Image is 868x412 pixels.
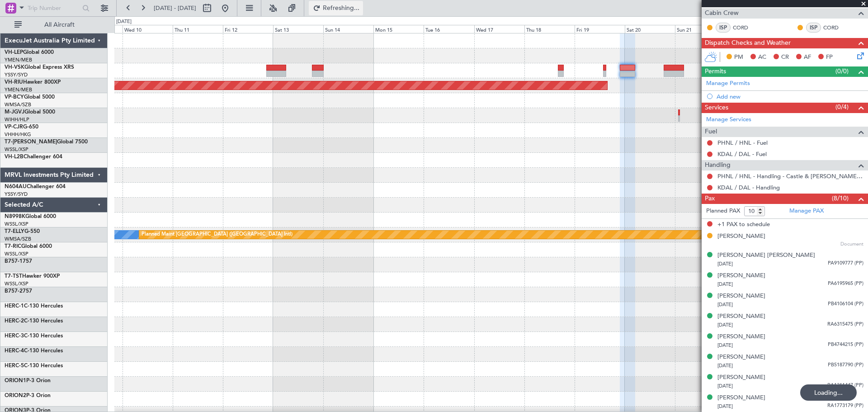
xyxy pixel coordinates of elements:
a: YMEN/MEB [5,86,32,93]
span: T7-TST [5,274,22,279]
div: Sat 20 [625,25,675,33]
div: Planned Maint [GEOGRAPHIC_DATA] ([GEOGRAPHIC_DATA] Intl) [142,228,292,242]
div: [PERSON_NAME] [PERSON_NAME] [717,251,815,260]
span: Refreshing... [322,5,360,11]
span: +1 PAX to schedule [717,220,770,229]
a: PHNL / HNL - Handling - Castle & [PERSON_NAME] Avn PHNL / HNL [717,172,863,180]
a: VP-CJRG-650 [5,124,38,130]
span: VP-CJR [5,124,23,130]
div: [PERSON_NAME] [717,353,765,362]
a: B757-1757 [5,259,32,264]
a: HERC-2C-130 Hercules [5,318,63,324]
div: ISP [716,23,731,33]
a: N8998KGlobal 6000 [5,214,56,219]
span: Handling [705,160,731,170]
a: VH-L2BChallenger 604 [5,154,62,160]
span: RA1773179 (PP) [827,402,863,410]
span: T7-ELLY [5,229,24,234]
span: [DATE] [717,281,733,288]
span: [DATE] [717,260,733,267]
span: VH-VSK [5,65,24,70]
a: PHNL / HNL - Fuel [717,139,768,147]
a: CORD [823,24,844,32]
div: [DATE] [116,18,132,26]
input: Trip Number [28,1,80,15]
a: B757-2757 [5,289,32,294]
div: Tue 16 [424,25,474,33]
span: AC [758,53,766,62]
div: Sun 21 [675,25,725,33]
span: PA9109777 (PP) [828,260,863,267]
span: (0/0) [835,66,849,76]
span: [DATE] - [DATE] [154,4,196,12]
span: HERC-3 [5,333,24,339]
span: PM [734,53,743,62]
span: Permits [705,66,726,77]
div: [PERSON_NAME] [717,393,765,403]
a: WMSA/SZB [5,101,31,108]
div: Wed 10 [123,25,173,33]
a: Manage PAX [789,207,824,216]
span: M-JGVJ [5,109,24,115]
div: Thu 18 [524,25,575,33]
div: Sat 13 [273,25,323,33]
span: PA6195965 (PP) [828,280,863,288]
div: [PERSON_NAME] [717,312,765,321]
span: (8/10) [832,194,849,203]
span: VH-RIU [5,80,23,85]
a: WIHH/HLP [5,116,29,123]
a: T7-TSTHawker 900XP [5,274,60,279]
span: Pax [705,194,715,204]
span: RA6315475 (PP) [827,321,863,328]
button: All Aircraft [10,18,98,32]
span: VH-LEP [5,50,23,55]
a: WSSL/XSP [5,251,28,257]
div: [PERSON_NAME] [717,232,765,241]
span: [DATE] [717,322,733,328]
a: VH-VSKGlobal Express XRS [5,65,74,70]
span: VP-BCY [5,95,24,100]
span: PB4744215 (PP) [828,341,863,349]
span: [DATE] [717,301,733,308]
a: WMSA/SZB [5,236,31,242]
span: Fuel [705,127,717,137]
a: WSSL/XSP [5,221,28,227]
span: CR [781,53,789,62]
label: Planned PAX [706,207,740,216]
span: PB5187790 (PP) [828,361,863,369]
span: ORION2 [5,393,26,398]
span: Services [705,103,728,113]
span: HERC-4 [5,348,24,354]
div: Loading... [800,384,857,401]
div: [PERSON_NAME] [717,332,765,341]
span: T7-[PERSON_NAME] [5,139,57,145]
span: B757-1 [5,259,23,264]
div: Mon 15 [373,25,424,33]
a: KDAL / DAL - Fuel [717,150,767,158]
span: HERC-1 [5,303,24,309]
a: KDAL / DAL - Handling [717,184,780,191]
span: Dispatch Checks and Weather [705,38,791,48]
a: ORION2P-3 Orion [5,393,51,398]
span: AF [804,53,811,62]
div: Thu 11 [173,25,223,33]
a: ORION1P-3 Orion [5,378,51,384]
a: VH-LEPGlobal 6000 [5,50,54,55]
div: Fri 12 [223,25,273,33]
div: ISP [806,23,821,33]
div: [PERSON_NAME] [717,271,765,280]
span: N604AU [5,184,27,189]
span: All Aircraft [24,22,95,28]
a: Manage Services [706,115,751,124]
div: Add new [717,93,863,100]
div: [PERSON_NAME] [717,292,765,301]
div: Sun 14 [323,25,373,33]
a: HERC-5C-130 Hercules [5,363,63,369]
a: VHHH/HKG [5,131,31,138]
a: WSSL/XSP [5,146,28,153]
span: Document [840,241,863,248]
div: Wed 17 [474,25,524,33]
a: VP-BCYGlobal 5000 [5,95,55,100]
a: T7-ELLYG-550 [5,229,40,234]
span: VH-L2B [5,154,24,160]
